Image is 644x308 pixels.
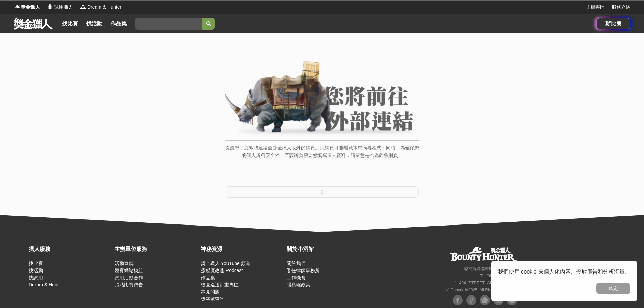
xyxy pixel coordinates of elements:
span: Dream & Hunter [87,4,121,11]
div: 獵人服務 [29,245,111,253]
a: 委任律師事務所 [287,268,320,273]
img: Facebook [466,295,476,305]
button: 確定 [596,283,630,294]
a: 競賽網站模組 [115,268,143,273]
a: 找活動 [29,268,43,273]
a: 工作機會 [287,275,306,280]
a: 找活動 [84,19,105,28]
small: [PHONE_NUMBER] [480,274,517,278]
p: 提醒您，您即將連結至獎金獵人以外的網頁。此網頁可能隱藏木馬病毒程式；同時，為確保您的個人資料安全性，若該網頁需要您填寫個人資料，請留意是否為釣魚網頁。 [225,144,419,166]
div: 關於小酒館 [287,245,369,253]
a: 服務介紹 [612,4,630,11]
img: Logo [14,3,20,10]
a: Dream & Hunter [29,282,63,287]
span: 試用獵人 [54,4,73,11]
a: 靈感魔改造 Podcast [201,268,243,273]
a: 作品集 [201,275,215,280]
small: 恩克斯網路科技股份有限公司 [464,266,517,271]
a: 隱私權政策 [287,282,310,287]
a: 找比賽 [29,261,43,266]
a: LogoDream & Hunter [80,4,121,11]
a: 活動宣傳 [115,261,134,266]
small: © Copyright 2025 . All Rights Reserved. [446,288,517,292]
a: 校園巡迴計畫專區 [201,282,239,287]
a: 獎金獵人 YouTube 頻道 [201,261,251,266]
div: 主辦單位服務 [115,245,197,253]
img: External Link Banner [225,61,419,137]
a: 獎字號查詢 [201,296,224,302]
img: Plurk [480,295,490,305]
button: 2 [226,186,419,198]
img: Logo [80,3,87,10]
img: Facebook [453,295,463,305]
a: 張貼比賽佈告 [115,282,143,287]
div: 神秘資源 [201,245,283,253]
a: Logo試用獵人 [47,4,73,11]
a: 試用活動合作 [115,275,143,280]
a: 常見問題 [201,289,220,294]
a: 找比賽 [59,19,81,28]
img: Logo [47,3,53,10]
a: 辦比賽 [597,18,630,29]
span: 獎金獵人 [21,4,40,11]
a: 作品集 [108,19,129,28]
small: 11494 [STREET_ADDRESS] 3 樓 [455,281,517,285]
span: 我們使用 cookie 來個人化內容、投放廣告和分析流量。 [498,269,630,275]
a: 關於我們 [287,261,306,266]
a: 找試用 [29,275,43,280]
a: Logo獎金獵人 [14,4,40,11]
a: 主辦專區 [586,4,605,11]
